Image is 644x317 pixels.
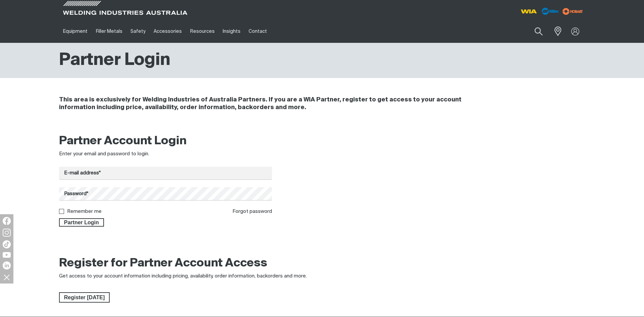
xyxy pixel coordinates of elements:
[59,20,453,43] nav: Main
[126,20,150,43] a: Safety
[3,261,11,269] img: LinkedIn
[59,20,92,43] a: Equipment
[527,23,550,39] button: Search products
[3,217,11,225] img: Facebook
[219,20,245,43] a: Insights
[59,150,272,158] div: Enter your email and password to login.
[186,20,219,43] a: Resources
[60,218,103,227] span: Partner Login
[59,292,110,303] a: Register Today
[3,229,11,237] img: Instagram
[59,273,307,279] span: Get access to your account information including pricing, availability, order information, backor...
[232,209,272,214] a: Forgot password
[245,20,271,43] a: Contact
[3,240,11,248] img: TikTok
[519,23,550,39] input: Product name or item number...
[92,20,126,43] a: Filler Metals
[560,6,585,16] img: miller
[59,256,267,271] h2: Register for Partner Account Access
[3,252,11,258] img: YouTube
[59,50,170,71] h1: Partner Login
[60,292,109,303] span: Register [DATE]
[59,218,104,227] button: Partner Login
[1,271,12,283] img: hide socials
[59,134,272,149] h2: Partner Account Login
[150,20,186,43] a: Accessories
[59,96,495,111] h4: This area is exclusively for Welding Industries of Australia Partners. If you are a WIA Partner, ...
[67,209,102,214] label: Remember me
